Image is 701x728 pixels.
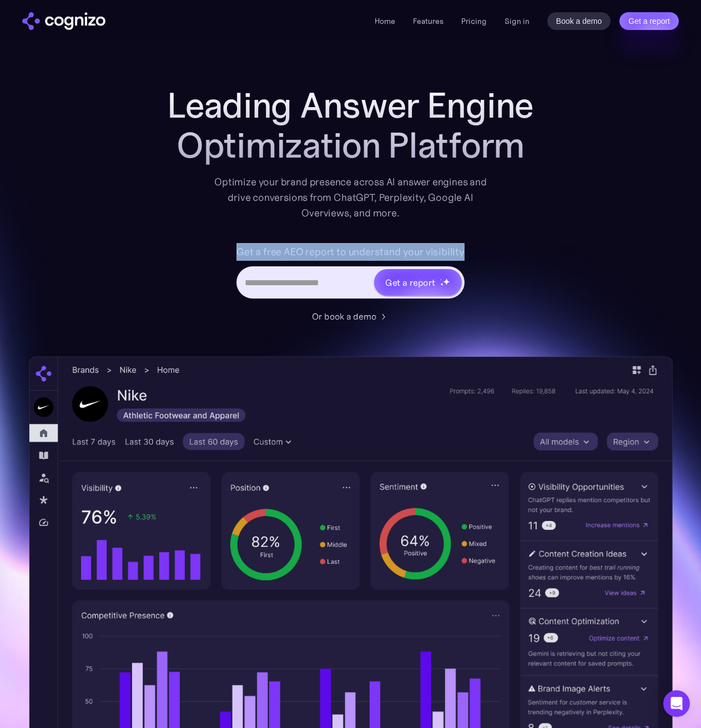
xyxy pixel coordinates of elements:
[236,243,465,261] label: Get a free AEO report to understand your visibility
[505,14,529,28] a: Sign in
[373,268,463,297] a: Get a reportstarstarstar
[22,12,105,30] img: cognizo logo
[385,276,435,289] div: Get a report
[413,16,443,26] a: Features
[312,310,376,323] div: Or book a demo
[129,85,573,165] h1: Leading Answer Engine Optimization Platform
[440,282,444,286] img: star
[461,16,487,26] a: Pricing
[312,310,390,323] a: Or book a demo
[214,174,487,221] div: Optimize your brand presence across AI answer engines and drive conversions from ChatGPT, Perplex...
[443,278,450,285] img: star
[236,243,465,304] form: Hero URL Input Form
[375,16,395,26] a: Home
[619,12,679,30] a: Get a report
[22,12,105,30] a: home
[663,690,690,717] div: Open Intercom Messenger
[440,279,442,280] img: star
[547,12,611,30] a: Book a demo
